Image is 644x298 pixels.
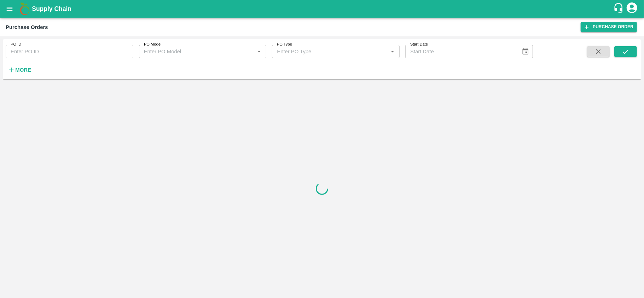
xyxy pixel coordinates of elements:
[581,22,637,32] a: Purchase Order
[626,1,638,16] div: account of current user
[6,64,33,76] button: More
[18,2,32,16] img: logo
[6,23,48,32] div: Purchase Orders
[255,47,264,56] button: Open
[32,5,71,12] b: Supply Chain
[519,45,532,58] button: Choose date
[15,67,31,73] strong: More
[410,42,428,47] label: Start Date
[613,2,626,15] div: customer-support
[6,45,133,58] input: Enter PO ID
[274,47,386,56] input: Enter PO Type
[388,47,397,56] button: Open
[277,42,292,47] label: PO Type
[144,42,162,47] label: PO Model
[141,47,253,56] input: Enter PO Model
[32,4,613,14] a: Supply Chain
[1,1,18,17] button: open drawer
[11,42,21,47] label: PO ID
[405,45,516,58] input: Start Date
